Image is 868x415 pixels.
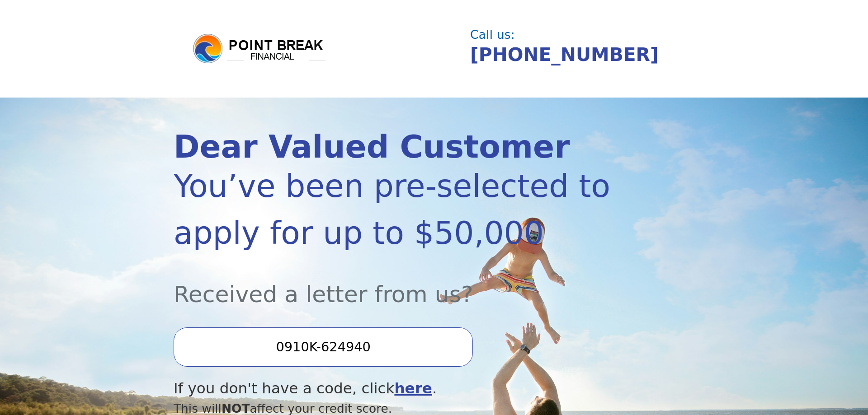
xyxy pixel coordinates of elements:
[192,33,327,65] img: logo.png
[174,163,616,256] div: You’ve been pre-selected to apply for up to $50,000
[394,380,432,397] a: here
[174,131,616,163] div: Dear Valued Customer
[174,327,473,366] input: Enter your Offer Code:
[174,378,616,400] div: If you don't have a code, click .
[174,256,616,311] div: Received a letter from us?
[470,29,687,41] div: Call us:
[470,44,659,65] a: [PHONE_NUMBER]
